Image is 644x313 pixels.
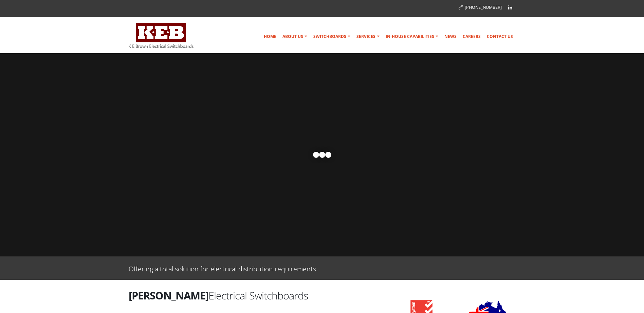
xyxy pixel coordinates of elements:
[311,30,353,43] a: Switchboards
[129,263,318,273] p: Offering a total solution for electrical distribution requirements.
[484,30,516,43] a: Contact Us
[459,4,502,10] a: [PHONE_NUMBER]
[442,30,459,43] a: News
[354,30,382,43] a: Services
[280,30,310,43] a: About Us
[129,23,194,48] img: K E Brown Electrical Switchboards
[383,30,441,43] a: In-house Capabilities
[129,288,383,302] h2: Electrical Switchboards
[129,288,208,302] strong: [PERSON_NAME]
[261,30,279,43] a: Home
[460,30,483,43] a: Careers
[505,2,515,13] a: Linkedin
